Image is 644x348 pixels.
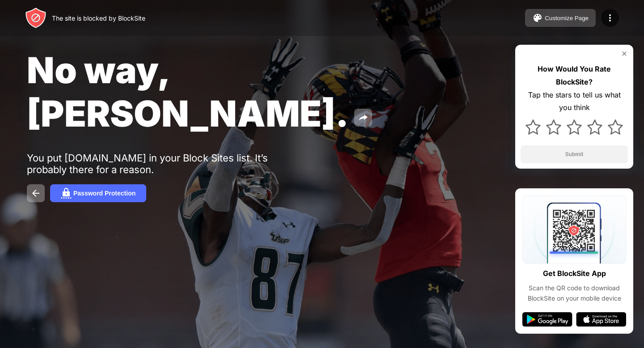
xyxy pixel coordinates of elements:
img: share.svg [358,112,369,123]
div: The site is blocked by BlockSite [52,14,145,22]
img: star.svg [567,119,582,135]
img: google-play.svg [522,312,572,327]
span: No way, [PERSON_NAME]. [27,48,349,135]
img: star.svg [608,119,623,135]
img: password.svg [61,188,72,199]
img: star.svg [525,119,541,135]
div: Customize Page [545,15,589,21]
button: Customize Page [525,9,596,27]
img: back.svg [30,188,41,199]
div: Get BlockSite App [543,267,606,280]
img: pallet.svg [532,13,543,23]
img: rate-us-close.svg [621,50,628,57]
div: You put [DOMAIN_NAME] in your Block Sites list. It’s probably there for a reason. [27,152,303,175]
img: star.svg [546,119,561,135]
div: Tap the stars to tell us what you think [521,89,628,115]
img: header-logo.svg [25,7,47,29]
button: Submit [521,145,628,163]
div: Password Protection [73,190,136,197]
img: app-store.svg [576,312,626,327]
button: Password Protection [50,184,146,202]
img: star.svg [587,119,602,135]
img: menu-icon.svg [605,13,615,23]
div: Scan the QR code to download BlockSite on your mobile device [522,283,626,303]
div: How Would You Rate BlockSite? [521,63,628,89]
